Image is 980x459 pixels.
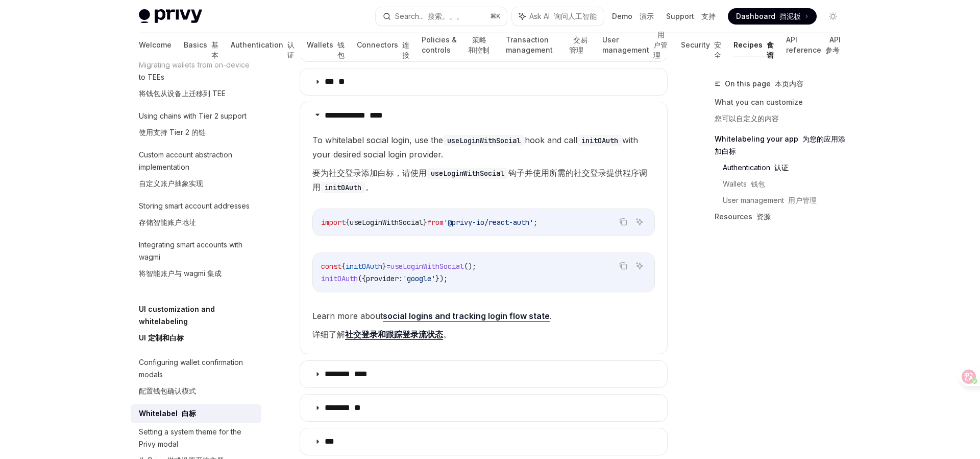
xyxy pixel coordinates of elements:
[444,218,533,227] span: '@privy-io/react-auth'
[468,35,489,54] font: 策略和控制
[435,274,448,283] span: });
[681,33,721,57] a: Security 安全
[506,33,590,57] a: Transaction management 交易管理
[131,146,261,197] a: Custom account abstraction implementation自定义账户抽象实现
[350,218,423,227] span: useLoginWithSocial
[512,7,604,26] button: Ask AI 询问人工智能
[386,262,390,271] span: =
[653,30,668,59] font: 用户管理
[131,404,261,423] a: Whitelabel 白标
[346,262,382,271] span: initOAuth
[443,135,525,146] code: useLoginWithSocial
[321,274,358,283] span: initOAuth
[788,196,817,204] font: 用户管理
[139,128,206,136] font: 使用支持 Tier 2 的链
[139,200,250,233] div: Storing smart account addresses
[211,40,218,59] font: 基本
[825,8,841,25] button: Toggle dark mode
[341,262,346,271] span: {
[231,33,295,57] a: Authentication 认证
[300,102,668,354] details: **** **** *** ****To whitelabel social login, use theuseLoginWithSocialhook and callinitOAuthwith...
[402,40,409,59] font: 连接
[529,11,597,21] span: Ask AI
[715,94,849,131] a: What you can customize您可以自定义的内容
[131,107,261,146] a: Using chains with Tier 2 support使用支持 Tier 2 的链
[376,7,507,26] button: Search... 搜索。。。⌘K
[427,218,444,227] span: from
[715,209,849,225] a: Resources 资源
[756,212,771,221] font: 资源
[602,33,669,57] a: User management 用户管理
[321,218,346,227] span: import
[139,333,184,342] font: UI 定制和白标
[825,35,841,54] font: API 参考
[403,274,435,283] span: 'google'
[139,59,255,104] div: Migrating wallets from on-device to TEEs
[723,192,849,209] a: User management 用户管理
[751,179,765,188] font: 钱包
[395,10,463,22] div: Search...
[366,274,403,283] span: provider:
[139,33,171,57] a: Welcome
[786,33,841,57] a: API reference API 参考
[139,356,255,401] div: Configuring wallet confirmation modals
[390,262,464,271] span: useLoginWithSocial
[337,40,345,59] font: 钱包
[767,40,774,59] font: 食谱
[715,131,849,159] a: Whitelabeling your app 为您的应用添加白标
[577,135,622,146] code: initOAuth
[139,89,226,98] font: 将钱包从设备上迁移到 TEE
[715,114,779,123] font: 您可以自定义的内容
[139,218,196,226] font: 存储智能账户地址
[131,353,261,404] a: Configuring wallet confirmation modals配置钱包确认模式
[728,8,817,25] a: Dashboard 挡泥板
[184,33,218,57] a: Basics 基本
[139,149,255,194] div: Custom account abstraction implementation
[617,215,630,228] button: Copy the contents from the code block
[131,197,261,236] a: Storing smart account addresses存储智能账户地址
[139,269,222,278] font: 将智能账户与 wagmi 集成
[423,218,427,227] span: }
[723,159,849,176] a: Authentication 认证
[612,11,654,21] a: Demo 演示
[139,239,255,284] div: Integrating smart accounts with wagmi
[723,176,849,192] a: Wallets 钱包
[775,79,803,88] font: 本页内容
[139,386,196,395] font: 配置钱包确认模式
[533,218,537,227] span: ;
[357,33,409,57] a: Connectors 连接
[358,274,366,283] span: ({
[464,262,476,271] span: ();
[725,78,803,90] span: On this page
[736,11,801,21] span: Dashboard
[633,215,646,228] button: Ask AI
[312,309,655,346] span: Learn more about .
[321,182,365,193] code: initOAuth
[131,236,261,287] a: Integrating smart accounts with wagmi将智能账户与 wagmi 集成
[427,168,508,179] code: useLoginWithSocial
[633,259,646,272] button: Ask AI
[139,303,261,348] h5: UI customization and whitelabeling
[182,409,196,418] font: 白标
[312,133,655,198] span: To whitelabel social login, use the hook and call with your desired social login provider.
[346,218,350,227] span: {
[714,40,721,59] font: 安全
[139,9,202,24] img: light logo
[312,329,451,340] font: 详细了解 。
[490,12,501,20] span: ⌘ K
[321,262,341,271] span: const
[345,329,443,340] a: 社交登录和跟踪登录流状态
[131,56,261,107] a: Migrating wallets from on-device to TEEs将钱包从设备上迁移到 TEE
[774,163,789,172] font: 认证
[422,33,494,57] a: Policies & controls 策略和控制
[640,12,654,20] font: 演示
[287,40,295,59] font: 认证
[139,407,196,420] div: Whitelabel
[312,168,647,192] font: 要为社交登录添加白标，请使用 钩子并使用所需的社交登录提供程序调用 。
[307,33,345,57] a: Wallets 钱包
[428,12,463,20] font: 搜索。。。
[701,12,716,20] font: 支持
[617,259,630,272] button: Copy the contents from the code block
[733,33,774,57] a: Recipes 食谱
[666,11,716,21] a: Support 支持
